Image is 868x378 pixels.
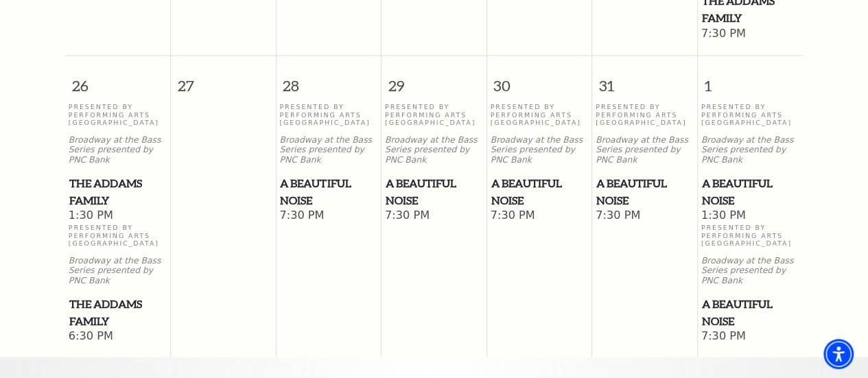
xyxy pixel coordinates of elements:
span: 1:30 PM [69,208,167,223]
a: A Beautiful Noise [701,174,800,208]
span: 7:30 PM [279,208,377,223]
span: A Beautiful Noise [702,174,799,208]
span: A Beautiful Noise [386,174,482,208]
span: 1:30 PM [701,208,800,223]
span: A Beautiful Noise [491,174,588,208]
p: Presented By Performing Arts [GEOGRAPHIC_DATA] [701,102,800,126]
span: The Addams Family [69,295,167,329]
a: A Beautiful Noise [701,295,800,329]
span: 7:30 PM [491,208,589,223]
span: 7:30 PM [385,208,483,223]
span: 1 [698,56,803,103]
a: A Beautiful Noise [491,174,589,208]
p: Presented By Performing Arts [GEOGRAPHIC_DATA] [69,102,167,126]
span: 7:30 PM [701,329,800,344]
p: Broadway at the Bass Series presented by PNC Bank [279,134,377,165]
p: Presented By Performing Arts [GEOGRAPHIC_DATA] [69,223,167,246]
p: Broadway at the Bass Series presented by PNC Bank [69,134,167,165]
a: A Beautiful Noise [385,174,483,208]
p: Broadway at the Bass Series presented by PNC Bank [385,134,483,165]
p: Presented By Performing Arts [GEOGRAPHIC_DATA] [385,102,483,126]
span: 27 [171,56,276,103]
span: 31 [592,56,697,103]
p: Presented By Performing Arts [GEOGRAPHIC_DATA] [596,102,694,126]
span: 30 [487,56,592,103]
p: Broadway at the Bass Series presented by PNC Bank [596,134,694,165]
span: A Beautiful Noise [280,174,377,208]
p: Presented By Performing Arts [GEOGRAPHIC_DATA] [701,223,800,246]
p: Presented By Performing Arts [GEOGRAPHIC_DATA] [279,102,377,126]
span: 7:30 PM [701,27,800,42]
a: A Beautiful Noise [279,174,377,208]
span: 29 [382,56,486,103]
p: Broadway at the Bass Series presented by PNC Bank [701,255,800,285]
p: Broadway at the Bass Series presented by PNC Bank [491,134,589,165]
p: Broadway at the Bass Series presented by PNC Bank [701,134,800,165]
span: The Addams Family [69,174,167,208]
span: A Beautiful Noise [702,295,799,329]
span: 6:30 PM [69,329,167,344]
span: 7:30 PM [596,208,694,223]
span: 26 [65,56,170,103]
div: Accessibility Menu [823,339,854,369]
a: The Addams Family [69,174,167,208]
a: The Addams Family [69,295,167,329]
a: A Beautiful Noise [596,174,694,208]
p: Presented By Performing Arts [GEOGRAPHIC_DATA] [491,102,589,126]
p: Broadway at the Bass Series presented by PNC Bank [69,255,167,285]
span: 28 [277,56,382,103]
span: A Beautiful Noise [596,174,693,208]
